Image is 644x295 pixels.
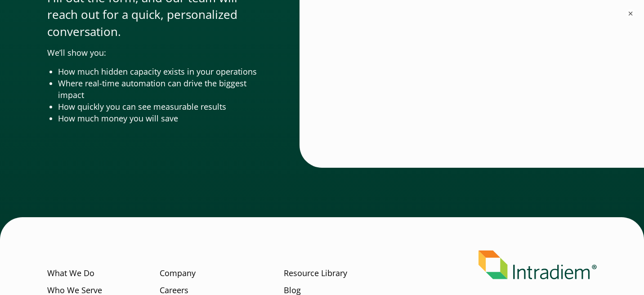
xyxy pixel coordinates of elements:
img: tab_domain_overview_orange.svg [24,52,31,59]
a: Resource Library [284,268,347,279]
img: tab_keywords_by_traffic_grey.svg [89,52,97,59]
img: website_grey.svg [14,23,22,31]
div: v 4.0.25 [25,14,44,22]
div: Domain: [DOMAIN_NAME] [23,23,99,31]
p: We’ll show you: [47,47,264,59]
button: × [626,9,635,18]
li: Where real-time automation can drive the biggest impact [58,78,264,101]
li: How much money you will save [58,113,264,125]
div: Domain Overview [34,53,80,59]
img: Intradiem [479,250,597,280]
li: How quickly you can see measurable results [58,101,264,113]
li: How much hidden capacity exists in your operations [58,66,264,78]
a: Company [160,268,196,279]
img: logo_orange.svg [14,14,22,22]
div: Keywords by Traffic [99,53,152,59]
a: What We Do [47,268,94,279]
